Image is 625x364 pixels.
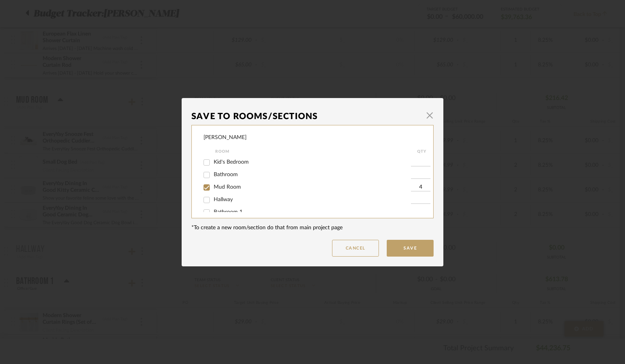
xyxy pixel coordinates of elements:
span: Bathroom 1 [214,209,243,215]
div: [PERSON_NAME] [204,134,246,142]
span: Mud Room [214,184,241,190]
span: Bathroom [214,172,238,177]
span: Kid's Bedroom [214,159,249,165]
button: Cancel [332,240,379,257]
div: QTY [411,147,432,156]
button: Close [422,108,437,123]
div: Save To Rooms/Sections [191,108,422,125]
button: Save [387,240,434,257]
div: Room [215,147,411,156]
span: Hallway [214,197,233,202]
div: *To create a new room/section do that from main project page [191,224,434,232]
dialog-header: Save To Rooms/Sections [191,108,434,125]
